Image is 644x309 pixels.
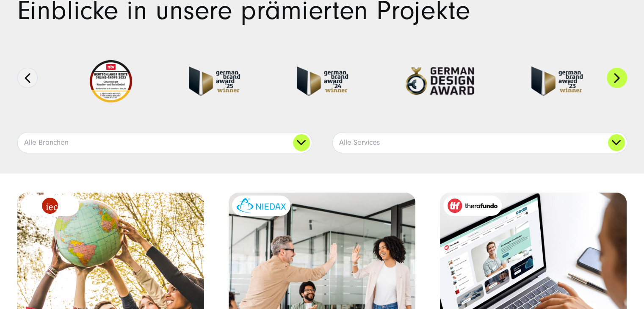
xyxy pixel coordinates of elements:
img: German Brand Award winner 2025 - Full Service Digital Agentur SUNZINET [189,66,240,96]
img: German-Brand-Award - fullservice digital agentur SUNZINET [297,66,348,96]
a: Alle Branchen [18,132,312,153]
a: Alle Services [333,132,627,153]
img: therafundo_10-2024_logo_2c [448,199,498,213]
button: Next [607,68,627,88]
img: German Brand Award 2023 Winner - fullservice digital agentur SUNZINET [531,66,583,96]
img: German-Design-Award - fullservice digital agentur SUNZINET [405,66,475,96]
img: Deutschlands beste Online Shops 2023 - boesner - Kunde - SUNZINET [90,60,132,102]
button: Previous [17,68,38,88]
img: logo_IEC [42,198,58,214]
img: niedax-logo [236,198,286,213]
